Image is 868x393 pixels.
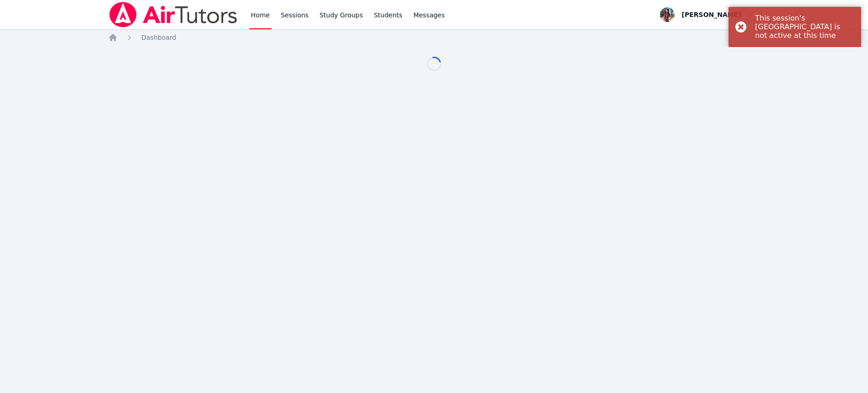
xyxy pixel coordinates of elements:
span: Dashboard [141,34,176,41]
a: Dashboard [141,33,176,42]
span: Messages [413,11,445,20]
nav: Breadcrumb [108,33,760,42]
img: Air Tutors [108,2,238,27]
div: This session's [GEOGRAPHIC_DATA] is not active at this time [755,14,854,40]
